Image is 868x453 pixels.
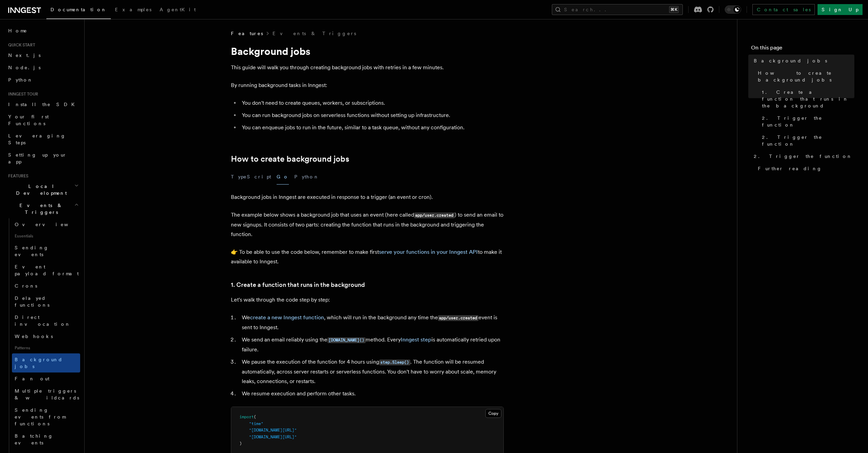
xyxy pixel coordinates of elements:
[12,218,80,231] a: Overview
[294,169,319,185] button: Python
[5,111,80,130] a: Your first Functions
[254,414,256,419] span: (
[818,4,863,15] a: Sign Up
[759,86,854,112] a: 1. Create a function that runs in the background
[8,53,41,58] span: Next.js
[759,112,854,131] a: 2. Trigger the function
[12,261,80,280] a: Event payload format
[12,353,80,372] a: Background jobs
[240,335,504,354] li: We send an email reliably using the method. Every is automatically retried upon failure.
[755,162,854,175] a: Further reading
[231,81,504,90] p: By running background tasks in Inngest:
[46,2,111,19] a: Documentation
[231,30,263,37] span: Features
[759,131,854,150] a: 2. Trigger the function
[231,169,271,185] button: TypeScript
[240,357,504,386] li: We pause the execution of the function for 4 hours using . The function will be resumed automatic...
[5,202,74,216] span: Events & Triggers
[751,55,854,67] a: Background jobs
[12,342,80,353] span: Patterns
[15,376,49,381] span: Fan out
[12,330,80,342] a: Webhooks
[12,280,80,292] a: Crons
[12,404,80,430] a: Sending events from functions
[240,389,504,398] li: We resume execution and perform other tasks.
[762,134,854,147] span: 2. Trigger the function
[12,231,80,242] span: Essentials
[5,130,80,149] a: Leveraging Steps
[5,74,80,86] a: Python
[8,133,66,145] span: Leveraging Steps
[12,311,80,330] a: Direct invocation
[240,123,504,132] li: You can enqueue jobs to run in the future, similar to a task queue, without any configuration.
[762,89,854,109] span: 1. Create a function that runs in the background
[5,183,74,196] span: Local Development
[379,360,410,365] code: step.Sleep()
[240,111,504,120] li: You can run background jobs on serverless functions without setting up infrastructure.
[379,249,478,255] a: serve your functions in your Inngest API
[231,247,504,266] p: 👉 To be able to use the code below, remember to make first to make it available to Inngest.
[754,57,827,64] span: Background jobs
[12,292,80,311] a: Delayed functions
[327,336,366,343] a: [DOMAIN_NAME]()
[755,67,854,86] a: How to create background jobs
[751,150,854,162] a: 2. Trigger the function
[231,45,504,57] h1: Background jobs
[438,315,479,321] code: app/user.created
[231,295,504,305] p: Let's walk through the code step by step:
[8,152,67,164] span: Setting up your app
[754,153,852,160] span: 2. Trigger the function
[231,280,365,290] a: 1. Create a function that runs in the background
[8,65,41,70] span: Node.js
[752,4,815,15] a: Contact sales
[5,61,80,74] a: Node.js
[5,173,28,179] span: Features
[240,313,504,332] li: We , which will run in the background any time the event is sent to Inngest.
[273,30,356,37] a: Events & Triggers
[762,115,854,128] span: 2. Trigger the function
[5,149,80,168] a: Setting up your app
[15,433,53,445] span: Batching events
[751,44,854,55] h4: On this page
[379,359,410,365] a: step.Sleep()
[8,77,33,83] span: Python
[15,283,37,289] span: Crons
[5,25,80,37] a: Home
[249,435,297,439] span: "[DOMAIN_NAME][URL]"
[12,242,80,261] a: Sending events
[239,441,242,446] span: )
[115,7,151,12] span: Examples
[8,102,79,107] span: Install the SDK
[50,7,107,12] span: Documentation
[327,337,366,343] code: [DOMAIN_NAME]()
[5,42,35,48] span: Quick start
[15,388,79,400] span: Multiple triggers & wildcards
[249,421,263,426] span: "time"
[231,154,349,164] a: How to create background jobs
[758,165,822,172] span: Further reading
[758,70,854,83] span: How to create background jobs
[5,180,80,199] button: Local Development
[240,98,504,108] li: You don't need to create queues, workers, or subscriptions.
[249,428,297,433] span: "[DOMAIN_NAME][URL]"
[111,2,156,18] a: Examples
[15,295,49,308] span: Delayed functions
[669,6,679,13] kbd: ⌘K
[15,222,85,227] span: Overview
[231,192,504,202] p: Background jobs in Inngest are executed in response to a trigger (an event or cron).
[160,7,196,12] span: AgentKit
[156,2,200,18] a: AgentKit
[401,336,431,343] a: Inngest step
[15,245,49,257] span: Sending events
[8,27,27,34] span: Home
[5,91,38,97] span: Inngest tour
[231,210,504,239] p: The example below shows a background job that uses an event (here called ) to send an email to ne...
[12,430,80,449] a: Batching events
[12,385,80,404] a: Multiple triggers & wildcards
[15,315,71,327] span: Direct invocation
[5,199,80,218] button: Events & Triggers
[12,372,80,385] a: Fan out
[5,49,80,61] a: Next.js
[231,63,504,72] p: This guide will walk you through creating background jobs with retries in a few minutes.
[5,98,80,111] a: Install the SDK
